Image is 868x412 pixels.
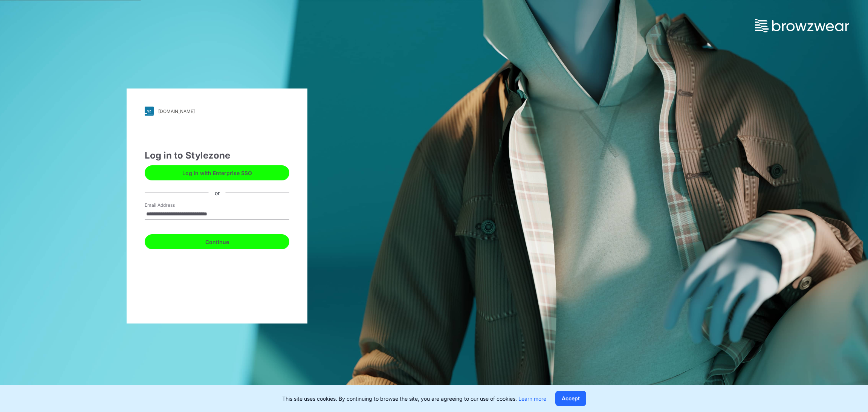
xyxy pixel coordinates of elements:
div: Log in to Stylezone [145,149,289,162]
button: Continue [145,234,289,249]
div: or [209,189,226,197]
div: [DOMAIN_NAME] [158,108,195,114]
label: Email Address [145,202,197,209]
a: [DOMAIN_NAME] [145,107,289,116]
img: browzwear-logo.73288ffb.svg [755,19,849,32]
a: Learn more [518,395,546,402]
button: Accept [555,391,586,406]
button: Log in with Enterprise SSO [145,165,289,180]
img: svg+xml;base64,PHN2ZyB3aWR0aD0iMjgiIGhlaWdodD0iMjgiIHZpZXdCb3g9IjAgMCAyOCAyOCIgZmlsbD0ibm9uZSIgeG... [145,107,154,116]
p: This site uses cookies. By continuing to browse the site, you are agreeing to our use of cookies. [282,395,546,403]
